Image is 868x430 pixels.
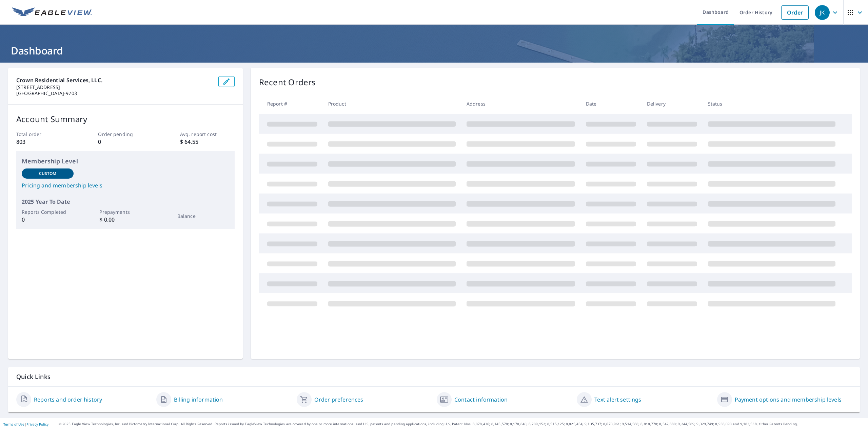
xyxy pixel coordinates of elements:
p: Account Summary [16,113,235,125]
p: $ 0.00 [99,216,151,224]
th: Date [580,94,642,114]
p: 0 [22,216,74,224]
h1: Dashboard [8,44,860,58]
p: Reports Completed [22,208,74,216]
p: Avg. report cost [180,131,235,138]
a: Payment options and membership levels [735,395,842,404]
a: Billing information [174,395,223,404]
a: Terms of Use [3,422,24,427]
a: Text alert settings [594,395,641,404]
p: 803 [16,138,71,146]
p: [STREET_ADDRESS] [16,84,213,90]
p: Order pending [98,131,153,138]
p: | [3,422,48,426]
div: JK [815,5,830,20]
p: Recent Orders [259,76,316,88]
p: Total order [16,131,71,138]
p: © 2025 Eagle View Technologies, Inc. and Pictometry International Corp. All Rights Reserved. Repo... [59,422,865,427]
a: Privacy Policy [26,422,48,427]
p: [GEOGRAPHIC_DATA]-9703 [16,90,213,96]
a: Order preferences [314,395,363,404]
a: Reports and order history [34,395,102,404]
p: 0 [98,138,153,146]
a: Pricing and membership levels [22,181,229,189]
th: Status [703,94,841,114]
p: Membership Level [22,157,229,166]
p: Balance [177,212,229,220]
th: Address [461,94,580,114]
th: Delivery [642,94,703,114]
th: Product [323,94,461,114]
p: Custom [39,171,57,177]
img: EV Logo [12,7,92,18]
p: Quick Links [16,372,852,381]
a: Contact information [454,395,508,404]
th: Report # [259,94,323,114]
a: Order [781,5,809,20]
p: 2025 Year To Date [22,198,229,206]
p: Prepayments [99,208,151,216]
p: Crown Residential Services, LLC. [16,76,213,84]
p: $ 64.55 [180,138,235,146]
